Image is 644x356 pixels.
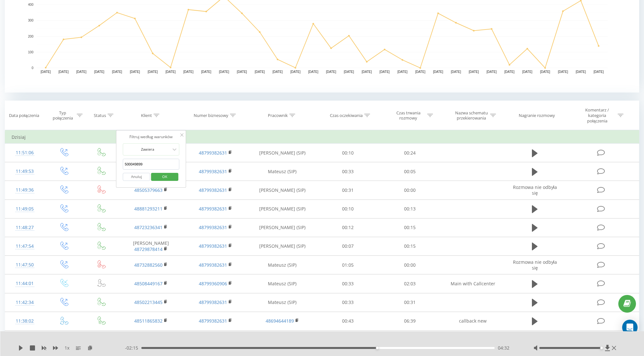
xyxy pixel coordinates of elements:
[123,134,180,140] div: Filtruj według warunków
[125,345,141,351] span: - 02:15
[317,330,379,349] td: 00:14
[9,113,39,118] div: Data połączenia
[379,162,441,181] td: 00:05
[248,237,317,255] td: [PERSON_NAME] (SIP)
[317,181,379,200] td: 00:31
[76,70,87,74] text: [DATE]
[199,206,227,212] a: 48799382631
[519,113,555,118] div: Nagranie rozmowy
[12,147,38,159] div: 11:51:06
[248,274,317,293] td: Mateusz (SIP)
[317,312,379,330] td: 00:43
[134,246,163,252] a: 48729878414
[454,110,489,121] div: Nazwa schematu przekierowania
[379,256,441,274] td: 00:00
[12,315,38,327] div: 11:38:02
[199,318,227,324] a: 48799382631
[362,70,372,74] text: [DATE]
[248,181,317,200] td: [PERSON_NAME] (SIP)
[379,330,441,349] td: 00:33
[28,35,33,38] text: 200
[594,70,604,74] text: [DATE]
[148,70,158,74] text: [DATE]
[376,347,378,349] div: Accessibility label
[513,259,557,271] span: Rozmowa nie odbyła się
[317,200,379,218] td: 00:10
[248,293,317,312] td: Mateusz (SIP)
[317,274,379,293] td: 00:33
[469,70,479,74] text: [DATE]
[248,330,317,349] td: [PERSON_NAME] (SIP)
[317,162,379,181] td: 00:33
[50,110,75,121] div: Typ połączenia
[123,159,180,170] input: Wprowadź wartość
[199,168,227,174] a: 48799382631
[194,113,228,118] div: Numer biznesowy
[201,70,211,74] text: [DATE]
[379,144,441,162] td: 00:24
[199,280,227,287] a: 48799360906
[183,70,194,74] text: [DATE]
[199,243,227,249] a: 48799382631
[12,165,38,178] div: 11:49:53
[379,237,441,255] td: 00:15
[513,184,557,196] span: Rozmowa nie odbyła się
[522,70,533,74] text: [DATE]
[600,347,603,349] div: Accessibility label
[379,274,441,293] td: 02:03
[134,299,163,305] a: 48502213445
[317,144,379,162] td: 00:10
[451,70,461,74] text: [DATE]
[317,218,379,237] td: 00:12
[290,70,301,74] text: [DATE]
[112,70,122,74] text: [DATE]
[255,70,265,74] text: [DATE]
[5,131,639,144] td: Dzisiaj
[119,237,183,255] td: [PERSON_NAME]
[379,312,441,330] td: 06:39
[498,345,509,351] span: 04:32
[330,113,363,118] div: Czas oczekiwania
[308,70,318,74] text: [DATE]
[165,70,176,74] text: [DATE]
[28,3,33,6] text: 400
[317,293,379,312] td: 00:33
[415,70,426,74] text: [DATE]
[379,181,441,200] td: 00:00
[379,200,441,218] td: 00:13
[248,218,317,237] td: [PERSON_NAME] (SIP)
[397,70,408,74] text: [DATE]
[134,262,163,268] a: 48732882560
[58,70,69,74] text: [DATE]
[391,110,426,121] div: Czas trwania rozmowy
[94,113,106,118] div: Status
[199,299,227,305] a: 48799382631
[28,50,33,54] text: 100
[156,172,174,182] span: OK
[379,218,441,237] td: 00:15
[379,293,441,312] td: 00:31
[268,113,288,118] div: Pracownik
[199,262,227,268] a: 48799382631
[134,187,163,193] a: 48505379663
[134,318,163,324] a: 48511865832
[558,70,568,74] text: [DATE]
[344,70,354,74] text: [DATE]
[380,70,390,74] text: [DATE]
[28,19,33,22] text: 300
[65,345,69,351] span: 1 x
[248,144,317,162] td: [PERSON_NAME] (SIP)
[12,203,38,215] div: 11:49:05
[134,206,163,212] a: 48881293211
[504,70,515,74] text: [DATE]
[219,70,229,74] text: [DATE]
[151,173,178,181] button: OK
[272,70,283,74] text: [DATE]
[123,173,150,181] button: Anuluj
[141,113,152,118] div: Klient
[31,66,33,70] text: 0
[487,70,497,74] text: [DATE]
[12,221,38,234] div: 11:48:27
[248,200,317,218] td: [PERSON_NAME] (SIP)
[578,107,616,124] div: Komentarz / kategoria połączenia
